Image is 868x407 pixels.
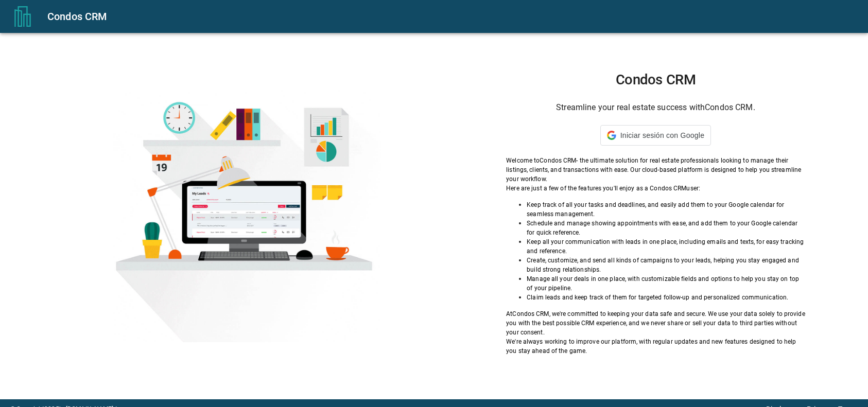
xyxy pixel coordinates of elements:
p: Keep track of all your tasks and deadlines, and easily add them to your Google calendar for seaml... [527,200,805,219]
div: Iniciar sesión con Google [600,125,711,146]
p: Keep all your communication with leads in one place, including emails and texts, for easy trackin... [527,237,805,256]
p: Welcome to Condos CRM - the ultimate solution for real estate professionals looking to manage the... [506,156,805,184]
h6: Streamline your real estate success with Condos CRM . [506,100,805,115]
p: Manage all your deals in one place, with customizable fields and options to help you stay on top ... [527,274,805,293]
p: Here are just a few of the features you'll enjoy as a Condos CRM user: [506,184,805,193]
p: Create, customize, and send all kinds of campaigns to your leads, helping you stay engaged and bu... [527,256,805,274]
div: Condos CRM [47,8,856,25]
h1: Condos CRM [506,72,805,88]
p: We're always working to improve our platform, with regular updates and new features designed to h... [506,337,805,356]
span: Iniciar sesión con Google [620,131,704,139]
p: Claim leads and keep track of them for targeted follow-up and personalized communication. [527,293,805,302]
p: Schedule and manage showing appointments with ease, and add them to your Google calendar for quic... [527,219,805,237]
p: At Condos CRM , we're committed to keeping your data safe and secure. We use your data solely to ... [506,309,805,337]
